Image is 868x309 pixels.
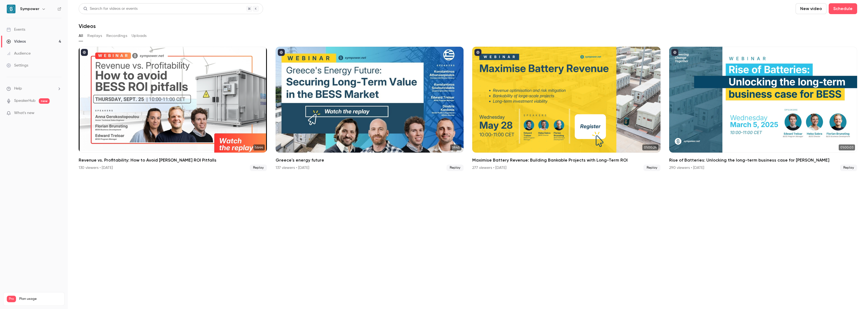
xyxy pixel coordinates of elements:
div: 130 viewers • [DATE] [79,165,113,171]
button: New video [796,3,826,14]
h6: Sympower [20,6,39,12]
button: published [671,49,678,56]
div: Videos [7,39,26,44]
h2: Revenue vs. Profitability: How to Avoid [PERSON_NAME] ROI Pitfalls [79,157,267,163]
a: 56:44Revenue vs. Profitability: How to Avoid [PERSON_NAME] ROI Pitfalls130 viewers • [DATE]Replay [79,47,267,171]
a: SpeakerHub [14,98,36,104]
button: published [81,49,88,56]
h2: Greece's energy future [276,157,464,163]
span: Plan usage [19,297,61,301]
span: Replay [446,165,464,171]
span: Replay [250,165,267,171]
ul: Videos [79,47,857,171]
span: Pro [7,296,16,302]
button: All [79,31,83,40]
li: Maximise Battery Revenue: Building Bankable Projects with Long-Term ROI [472,47,660,171]
h1: Videos [79,23,96,29]
a: 01:00:03Rise of Batteries: Unlocking the long-term business case for [PERSON_NAME]290 viewers • [... [669,47,857,171]
li: Greece's energy future [276,47,464,171]
li: Rise of Batteries: Unlocking the long-term business case for BESS [669,47,857,171]
h2: Maximise Battery Revenue: Building Bankable Projects with Long-Term ROI [472,157,660,163]
span: 56:44 [253,144,265,150]
div: Settings [7,63,28,68]
button: Recordings [106,31,127,40]
iframe: Noticeable Trigger [55,111,61,116]
div: 277 viewers • [DATE] [472,165,506,171]
button: Schedule [829,3,857,14]
button: published [278,49,285,56]
div: Audience [7,51,31,56]
li: help-dropdown-opener [7,86,61,92]
span: What's new [14,110,34,116]
span: Help [14,86,22,92]
button: published [474,49,481,56]
a: 01:00:24Maximise Battery Revenue: Building Bankable Projects with Long-Term ROI277 viewers • [DAT... [472,47,660,171]
div: Search for videos or events [83,6,138,12]
div: 290 viewers • [DATE] [669,165,704,171]
button: Uploads [132,31,147,40]
section: Videos [79,3,857,306]
div: 137 viewers • [DATE] [276,165,309,171]
span: Replay [840,165,857,171]
div: Events [7,27,25,32]
span: new [39,98,50,104]
span: Replay [643,165,660,171]
h2: Rise of Batteries: Unlocking the long-term business case for [PERSON_NAME] [669,157,857,163]
span: 01:00:03 [839,144,855,150]
a: 59:45Greece's energy future137 viewers • [DATE]Replay [276,47,464,171]
button: Replays [87,31,102,40]
li: Revenue vs. Profitability: How to Avoid BESS ROI Pitfalls [79,47,267,171]
img: Sympower [7,5,15,13]
span: 59:45 [450,144,461,150]
span: 01:00:24 [642,144,658,150]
